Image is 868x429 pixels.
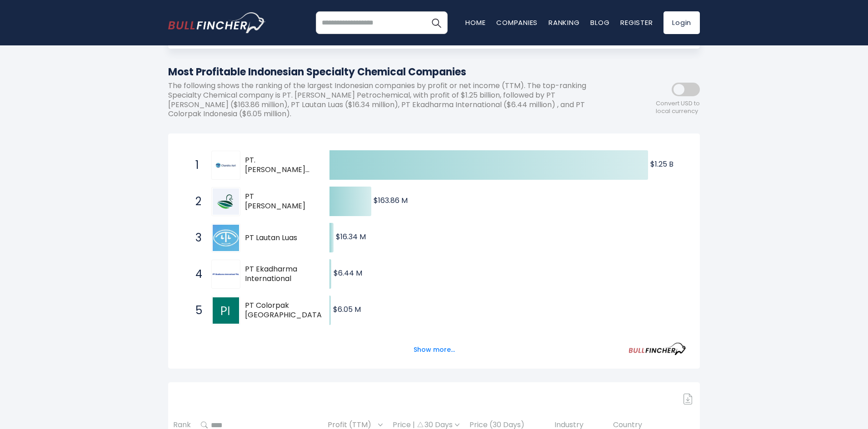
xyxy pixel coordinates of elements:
[168,12,266,33] a: Go to homepage
[374,195,408,206] text: $163.86 M
[168,12,266,33] img: bullfincher logo
[245,192,314,211] span: PT [PERSON_NAME]
[465,18,485,27] a: Home
[191,230,200,246] span: 3
[213,188,239,215] img: PT Avia Avian
[168,64,618,79] h1: Most Profitable Indonesian Specialty Chemical Companies
[245,301,325,320] span: PT Colorpak [GEOGRAPHIC_DATA]
[213,225,239,251] img: PT Lautan Luas
[590,18,609,27] a: Blog
[191,194,200,209] span: 2
[213,273,239,275] img: PT Ekadharma International
[663,11,700,34] a: Login
[245,265,314,284] span: PT Ekadharma International
[656,100,700,115] span: Convert USD to local currency
[408,342,460,357] button: Show more...
[191,303,200,318] span: 5
[333,304,361,315] text: $6.05 M
[191,158,200,173] span: 1
[191,266,200,282] span: 4
[496,18,538,27] a: Companies
[549,18,579,27] a: Ranking
[425,11,448,34] button: Search
[213,152,239,178] img: PT. Chandra Asri Petrochemical
[168,81,618,119] p: The following shows the ranking of the largest Indonesian companies by profit or net income (TTM)...
[213,297,239,324] img: PT Colorpak Indonesia
[336,232,366,242] text: $16.34 M
[620,18,653,27] a: Register
[245,233,314,243] span: PT Lautan Luas
[334,268,362,278] text: $6.44 M
[650,159,673,169] text: $1.25 B
[245,156,314,175] span: PT. [PERSON_NAME] Petrochemical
